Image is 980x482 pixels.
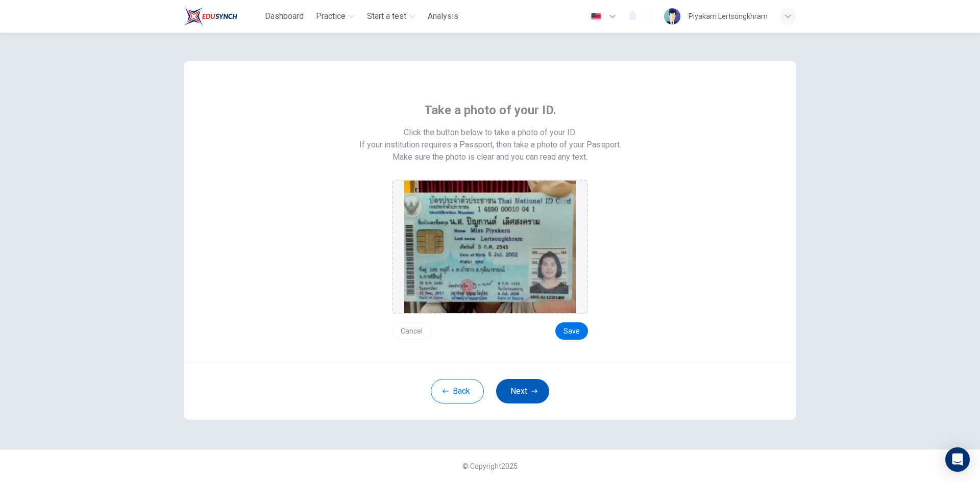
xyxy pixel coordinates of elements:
[462,462,518,470] span: © Copyright 2025
[363,7,420,26] button: Start a test
[367,10,406,22] span: Start a test
[393,151,587,163] span: Make sure the photo is clear and you can read any text.
[431,379,484,403] button: Back
[184,6,237,27] img: Train Test logo
[590,13,602,20] img: en
[312,7,359,26] button: Practice
[428,10,458,22] span: Analysis
[184,6,261,27] a: Train Test logo
[316,10,346,22] span: Practice
[664,8,680,24] img: Profile picture
[424,7,462,26] button: Analysis
[689,10,768,22] div: Piyakarn Lertsongkhram
[359,126,621,151] span: Click the button below to take a photo of your ID. If your institution requires a Passport, then ...
[424,102,556,118] span: Take a photo of your ID.
[261,7,308,26] button: Dashboard
[496,379,549,403] button: Next
[555,322,588,340] button: Save
[404,181,576,313] img: preview screemshot
[392,322,431,340] button: Cancel
[265,10,304,22] span: Dashboard
[945,447,970,472] div: Open Intercom Messenger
